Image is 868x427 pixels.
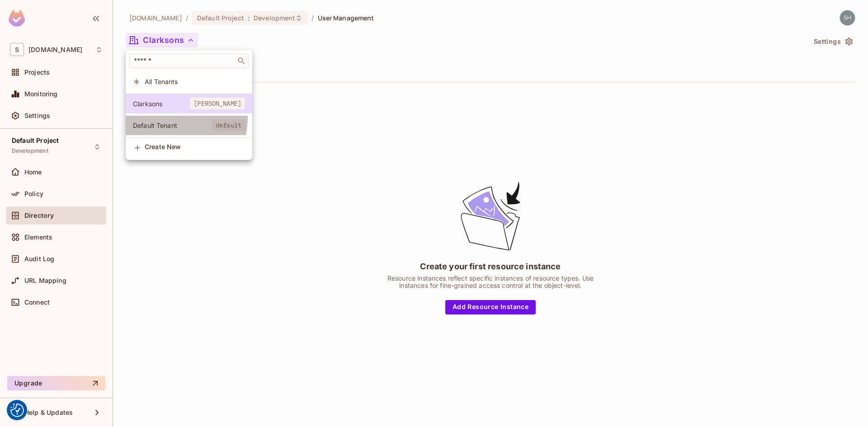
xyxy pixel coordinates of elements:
[126,116,252,135] div: Show only users with a role in this tenant: Default Tenant
[145,143,245,150] span: Create New
[133,121,212,130] span: Default Tenant
[10,404,24,417] button: Consent Preferences
[212,119,245,131] span: default
[126,94,252,113] div: Show only users with a role in this tenant: Clarksons
[133,99,190,108] span: Clarksons
[190,98,245,109] span: [PERSON_NAME]
[145,77,245,86] span: All Tenants
[10,404,24,417] img: Revisit consent button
